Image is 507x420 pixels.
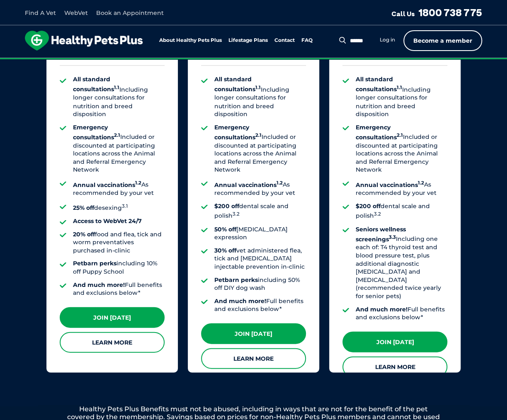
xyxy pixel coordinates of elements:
[214,123,306,174] li: Included or discounted at participating locations across the Animal and Referral Emergency Network
[274,38,295,43] a: Contact
[73,202,165,212] li: desexing
[214,179,306,197] li: As recommended by your vet
[201,348,306,369] a: Learn More
[356,181,424,188] strong: Annual vaccinations
[356,179,447,197] li: As recommended by your vet
[356,123,447,174] li: Included or discounted at participating locations across the Animal and Referral Emergency Network
[214,202,306,220] li: dental scale and polish
[25,9,56,17] a: Find A Vet
[73,281,165,297] li: Full benefits and exclusions below*
[337,36,348,44] button: Search
[73,259,116,267] strong: Petbarn perks
[73,204,94,211] strong: 25% off
[214,123,262,141] strong: Emergency consultations
[99,58,408,66] span: Proactive, preventative wellness program designed to keep your pet healthier and happier for longer
[356,75,447,118] li: Including longer consultations for nutrition and breed disposition
[214,246,236,254] strong: 30% off
[342,331,447,352] a: Join [DATE]
[356,225,406,243] strong: Seniors wellness screenings
[380,36,395,43] a: Log in
[228,38,268,43] a: Lifestage Plans
[64,9,88,17] a: WebVet
[255,132,262,138] sup: 2.1
[201,323,306,344] a: Join [DATE]
[214,246,306,271] li: vet administered flea, tick and [MEDICAL_DATA] injectable prevention in-clinic
[342,356,447,377] a: Learn More
[214,276,258,283] strong: Petbarn perks
[356,305,447,321] li: Full benefits and exclusions below*
[159,38,222,43] a: About Healthy Pets Plus
[233,211,240,216] sup: 3.2
[277,180,283,185] sup: 1.2
[73,230,165,255] li: food and flea, tick and worm preventatives purchased in-clinic
[73,75,165,118] li: Including longer consultations for nutrition and breed disposition
[214,276,306,292] li: including 50% off DIY dog wash
[96,9,164,17] a: Book an Appointment
[73,123,165,174] li: Included or discounted at participating locations across the Animal and Referral Emergency Network
[60,307,165,328] a: Join [DATE]
[214,297,306,313] li: Full benefits and exclusions below*
[418,180,424,185] sup: 1.2
[374,211,381,216] sup: 3.2
[60,332,165,352] a: Learn More
[73,230,95,238] strong: 20% off
[255,85,261,90] sup: 1.1
[114,132,120,138] sup: 2.1
[73,281,125,288] strong: And much more!
[214,225,306,241] li: [MEDICAL_DATA] expression
[403,30,482,51] a: Become a member
[389,234,396,240] sup: 3.3
[214,225,236,233] strong: 50% off
[122,203,128,209] sup: 3.1
[114,85,119,90] sup: 1.1
[25,31,143,51] img: hpp-logo
[214,181,283,188] strong: Annual vaccinations
[214,75,306,118] li: Including longer consultations for nutrition and breed disposition
[214,297,266,304] strong: And much more!
[73,123,120,141] strong: Emergency consultations
[397,85,402,90] sup: 1.1
[356,305,408,313] strong: And much more!
[391,10,415,18] span: Call Us
[397,132,403,138] sup: 2.1
[73,217,142,224] strong: Access to WebVet 24/7
[73,179,165,197] li: As recommended by your vet
[301,38,313,43] a: FAQ
[391,6,482,19] a: Call Us1800 738 775
[356,225,447,300] li: Including one each of: T4 thyroid test and blood pressure test, plus additional diagnostic [MEDIC...
[356,75,402,93] strong: All standard consultations
[356,202,381,209] strong: $200 off
[73,181,141,188] strong: Annual vaccinations
[214,75,261,93] strong: All standard consultations
[356,202,447,220] li: dental scale and polish
[73,75,119,93] strong: All standard consultations
[214,202,239,209] strong: $200 off
[356,123,403,141] strong: Emergency consultations
[73,259,165,275] li: including 10% off Puppy School
[135,180,141,185] sup: 1.2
